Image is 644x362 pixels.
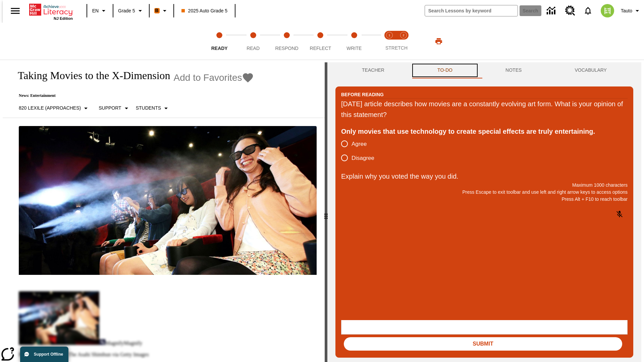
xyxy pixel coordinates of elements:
[99,105,121,112] p: Support
[341,91,384,98] h2: Before Reading
[200,23,239,60] button: Ready step 1 of 5
[548,62,633,78] button: VOCABULARY
[621,7,632,14] span: Tauto
[174,72,254,83] button: Add to Favorites - Taking Movies to the X-Dimension
[152,5,171,17] button: Boost Class color is orange. Change class color
[92,7,99,14] span: EN
[341,171,628,182] p: Explain why you voted the way you did.
[29,2,73,20] div: Home
[5,1,25,21] button: Open side menu
[380,23,399,60] button: Stretch Read step 1 of 2
[301,23,340,60] button: Reflect step 4 of 5
[352,140,367,148] span: Agree
[34,352,63,357] span: Support Offline
[19,105,81,112] p: 820 Lexile (Approaches)
[247,46,260,51] span: Read
[211,46,228,51] span: Ready
[385,45,408,51] span: STRETCH
[611,206,628,222] button: Click to activate and allow voice recognition
[344,337,622,351] button: Submit
[341,196,628,203] p: Press Alt + F10 to reach toolbar
[136,105,161,112] p: Students
[425,5,518,16] input: search field
[327,62,641,362] div: activity
[16,102,93,114] button: Select Lexile, 820 Lexile (Approaches)
[89,5,111,17] button: Language: EN, Select a language
[19,126,317,275] img: Panel in front of the seats sprays water mist to the happy audience at a 4DX-equipped theater.
[341,126,628,137] div: Only movies that use technology to create special effects are truly entertaining.
[601,4,614,17] img: avatar image
[479,62,548,78] button: NOTES
[3,5,98,11] body: Explain why you voted the way you did. Maximum 1000 characters Press Alt + F10 to reach toolbar P...
[341,137,380,165] div: poll
[325,62,327,362] div: Press Enter or Spacebar and then press right and left arrow keys to move the slider
[597,2,618,19] button: Select a new avatar
[233,23,272,60] button: Read step 2 of 5
[428,35,449,47] button: Print
[402,34,404,37] text: 2
[275,46,298,51] span: Respond
[579,2,597,19] a: Notifications
[543,2,561,20] a: Data Center
[96,102,133,114] button: Scaffolds, Support
[54,16,73,20] span: NJ Edition
[388,34,390,37] text: 1
[11,93,254,98] p: News: Entertainment
[341,189,628,196] p: Press Escape to exit toolbar and use left and right arrow keys to access options
[335,62,411,78] button: Teacher
[341,99,628,120] div: [DATE] article describes how movies are a constantly evolving art form. What is your opinion of t...
[341,182,628,189] p: Maximum 1000 characters
[618,5,644,17] button: Profile/Settings
[411,62,479,78] button: TO-DO
[11,69,170,82] h1: Taking Movies to the X-Dimension
[155,6,159,15] span: B
[115,5,147,17] button: Grade: Grade 5, Select a grade
[3,62,325,359] div: reading
[174,72,242,83] span: Add to Favorites
[310,46,331,51] span: Reflect
[335,23,374,60] button: Write step 5 of 5
[267,23,306,60] button: Respond step 3 of 5
[346,46,362,51] span: Write
[561,2,579,20] a: Resource Center, Will open in new tab
[20,347,68,362] button: Support Offline
[133,102,173,114] button: Select Student
[118,7,135,14] span: Grade 5
[181,7,228,14] span: 2025 Auto Grade 5
[394,23,413,60] button: Stretch Respond step 2 of 2
[335,62,633,78] div: Instructional Panel Tabs
[352,154,374,163] span: Disagree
